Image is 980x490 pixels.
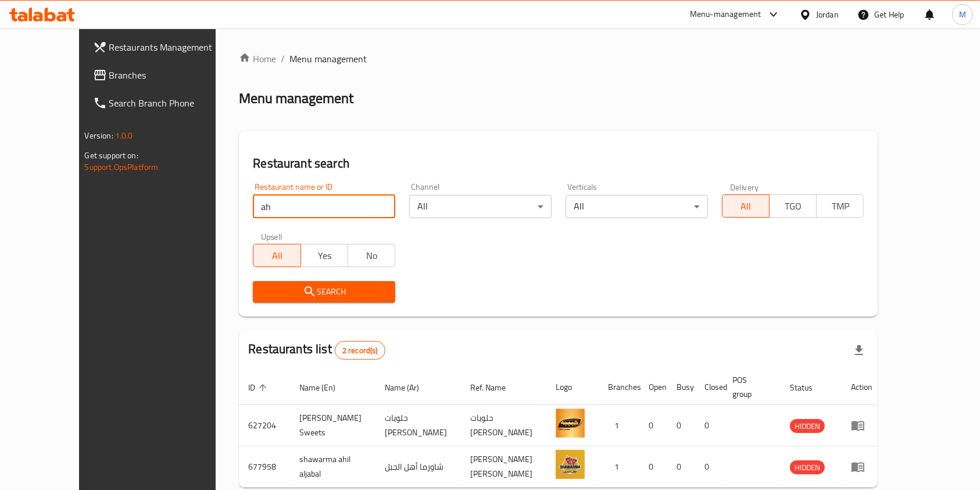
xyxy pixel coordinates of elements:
[239,52,276,66] a: Home
[790,460,825,474] div: HIDDEN
[851,418,872,432] div: Menu
[790,461,825,474] span: HIDDEN
[732,373,767,401] span: POS group
[239,446,290,488] td: 677958
[84,33,243,61] a: Restaurants Management
[599,446,639,488] td: 1
[639,405,667,446] td: 0
[546,370,599,405] th: Logo
[790,420,825,433] span: HIDDEN
[769,194,817,218] button: TGO
[248,340,385,360] h2: Restaurants list
[409,195,552,218] div: All
[599,370,639,405] th: Branches
[695,405,723,446] td: 0
[667,446,695,488] td: 0
[730,183,759,191] label: Delivery
[385,381,434,395] span: Name (Ar)
[556,409,585,438] img: Sahil Jabebah Sweets
[239,405,290,446] td: 627204
[301,244,348,267] button: Yes
[299,381,350,395] span: Name (En)
[375,405,461,446] td: حلويات [PERSON_NAME]
[281,52,285,66] li: /
[335,345,385,356] span: 2 record(s)
[253,244,301,267] button: All
[84,61,243,89] a: Branches
[335,341,385,360] div: Total records count
[239,89,353,108] h2: Menu management
[470,381,521,395] span: Ref. Name
[85,148,138,163] span: Get support on:
[248,381,270,395] span: ID
[239,52,878,66] nav: breadcrumb
[253,281,395,303] button: Search
[667,405,695,446] td: 0
[695,370,723,405] th: Closed
[566,195,708,218] div: All
[348,244,395,267] button: No
[261,232,282,240] label: Upsell
[690,8,761,22] div: Menu-management
[109,40,234,54] span: Restaurants Management
[461,405,546,446] td: حلويات [PERSON_NAME]
[239,370,882,488] table: enhanced table
[816,8,839,21] div: Jordan
[253,155,864,172] h2: Restaurant search
[639,370,667,405] th: Open
[842,370,882,405] th: Action
[109,68,234,82] span: Branches
[845,336,873,364] div: Export file
[84,89,243,117] a: Search Branch Phone
[290,446,375,488] td: shawarma ahil aljabal
[816,194,864,218] button: TMP
[727,198,765,215] span: All
[306,247,344,264] span: Yes
[722,194,770,218] button: All
[667,370,695,405] th: Busy
[774,198,812,215] span: TGO
[85,128,113,143] span: Version:
[109,96,234,110] span: Search Branch Phone
[790,419,825,433] div: HIDDEN
[695,446,723,488] td: 0
[115,128,133,143] span: 1.0.0
[639,446,667,488] td: 0
[790,381,828,395] span: Status
[290,405,375,446] td: [PERSON_NAME] Sweets
[821,198,859,215] span: TMP
[599,405,639,446] td: 1
[262,285,386,299] span: Search
[959,8,966,21] span: M
[461,446,546,488] td: [PERSON_NAME] [PERSON_NAME]
[556,450,585,479] img: shawarma ahil aljabal
[289,52,367,66] span: Menu management
[851,460,872,474] div: Menu
[375,446,461,488] td: شاورما أهل الجبل
[253,195,395,218] input: Search for restaurant name or ID..
[353,247,391,264] span: No
[258,247,296,264] span: All
[85,159,159,175] a: Support.OpsPlatform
